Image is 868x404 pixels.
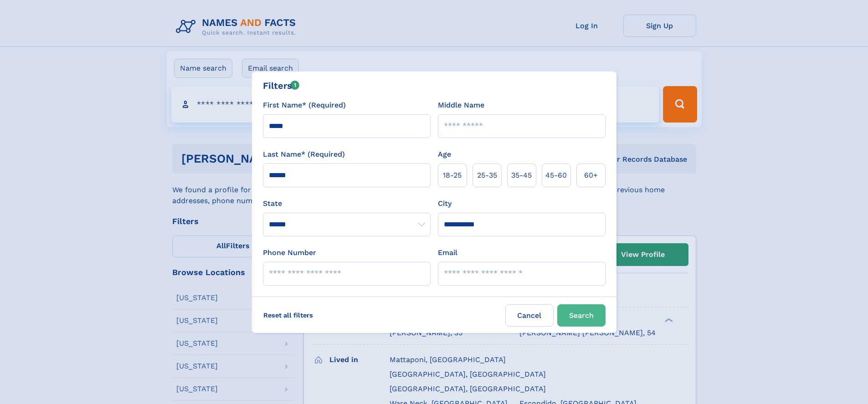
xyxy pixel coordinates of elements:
label: Last Name* (Required) [263,149,345,160]
label: Reset all filters [257,304,319,326]
label: State [263,198,431,209]
span: 18‑25 [443,170,462,181]
label: Phone Number [263,247,316,258]
span: 35‑45 [511,170,532,181]
div: Filters [263,79,300,92]
span: 60+ [584,170,598,181]
label: Cancel [505,304,554,327]
button: Search [557,304,606,327]
label: Email [438,247,457,258]
label: Middle Name [438,100,484,111]
label: First Name* (Required) [263,100,346,111]
label: Age [438,149,451,160]
span: 45‑60 [545,170,567,181]
span: 25‑35 [477,170,497,181]
label: City [438,198,452,209]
